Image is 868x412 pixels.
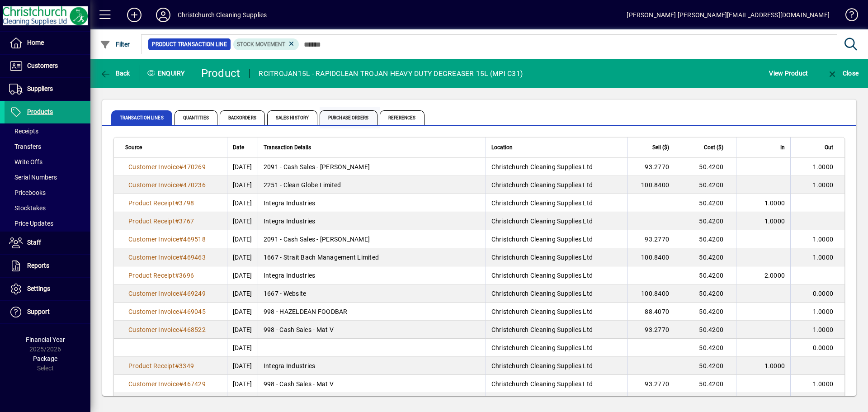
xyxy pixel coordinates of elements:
span: Transaction Details [264,142,311,152]
span: Customer Invoice [128,380,179,388]
a: Product Receipt#3349 [125,361,197,371]
td: 50.4200 [682,321,736,339]
span: Transaction Lines [111,110,172,125]
td: 93.2770 [627,230,682,248]
span: 0.0000 [813,344,834,351]
td: [DATE] [227,393,258,411]
a: Settings [5,278,90,300]
span: 469463 [183,254,206,261]
span: Purchase Orders [320,110,377,125]
a: Support [5,301,90,323]
span: 1.0000 [813,326,834,333]
td: 100.8400 [627,284,682,303]
a: Price Updates [5,216,90,231]
td: 50.4200 [682,393,736,411]
div: Christchurch Cleaning Supplies [178,8,267,22]
td: 998 - HAZELDEAN FOODBAR [258,303,486,321]
a: Customer Invoice#467429 [125,379,209,389]
span: Sell ($) [652,142,669,152]
span: Settings [27,285,50,292]
a: Customer Invoice#469249 [125,289,209,298]
span: Christchurch Cleaning Supplies Ltd [491,254,593,261]
div: Sell ($) [633,142,677,152]
span: Source [125,142,142,152]
td: Integra Industries [258,212,486,230]
span: Transfers [9,143,41,150]
td: 93.2770 [627,375,682,393]
td: 998 - Cash Sales - Mat V [258,321,486,339]
span: 470236 [183,181,206,189]
span: 1.0000 [813,236,834,243]
button: Filter [98,36,132,52]
span: # [179,163,183,170]
div: Cost ($) [688,142,731,152]
a: Customer Invoice#470269 [125,162,209,172]
span: 1.0000 [813,163,834,170]
td: [DATE] [227,212,258,230]
span: # [179,181,183,189]
span: Products [27,108,53,115]
td: Integra Industries [258,393,486,411]
span: Christchurch Cleaning Supplies Ltd [491,344,593,351]
td: 93.2770 [627,158,682,176]
span: Christchurch Cleaning Supplies Ltd [491,290,593,297]
span: 468522 [183,326,206,333]
span: Customer Invoice [128,308,179,315]
a: Write Offs [5,154,90,170]
a: Reports [5,255,90,277]
span: 469045 [183,308,206,315]
span: # [179,290,183,297]
a: Stocktakes [5,200,90,216]
span: # [179,326,183,333]
a: Customer Invoice#468522 [125,325,209,335]
td: [DATE] [227,194,258,212]
span: Customer Invoice [128,326,179,333]
span: # [175,218,179,225]
td: 2251 - Clean Globe Limited [258,176,486,194]
button: Profile [149,7,178,23]
div: RCITROJAN15L - RAPIDCLEAN TROJAN HEAVY DUTY DEGREASER 15L (MPI C31) [259,66,523,81]
a: Customers [5,55,90,77]
td: 998 - Cash Sales - Mat V [258,375,486,393]
span: Reports [27,262,49,269]
td: 1667 - Website [258,284,486,303]
button: Back [98,65,132,81]
td: 50.4200 [682,339,736,357]
a: Home [5,32,90,54]
td: 50.4200 [682,212,736,230]
span: # [179,254,183,261]
span: Support [27,308,50,315]
span: Suppliers [27,85,53,92]
div: Location [491,142,622,152]
span: Package [33,355,57,362]
span: 469249 [183,290,206,297]
a: Customer Invoice#470236 [125,180,209,190]
span: 1.0000 [813,308,834,315]
td: 50.4200 [682,194,736,212]
span: Home [27,39,44,46]
td: 50.4200 [682,284,736,303]
span: Financial Year [26,336,65,343]
td: [DATE] [227,266,258,284]
td: 100.8400 [627,176,682,194]
td: 50.4200 [682,176,736,194]
span: Customer Invoice [128,181,179,189]
span: Product Receipt [128,199,175,207]
td: 50.4200 [682,248,736,266]
td: [DATE] [227,303,258,321]
a: Staff [5,232,90,254]
a: Product Receipt#3798 [125,198,197,208]
span: # [179,308,183,315]
span: Christchurch Cleaning Supplies Ltd [491,163,593,170]
span: Product Transaction Line [152,40,227,49]
span: Stock movement [237,41,285,47]
td: 50.4200 [682,266,736,284]
span: Write Offs [9,158,42,166]
span: 3767 [179,218,194,225]
span: Christchurch Cleaning Supplies Ltd [491,236,593,243]
td: Integra Industries [258,194,486,212]
span: # [175,272,179,279]
td: 100.8400 [627,248,682,266]
span: Christchurch Cleaning Supplies Ltd [491,218,593,225]
a: Product Receipt#3696 [125,270,197,280]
